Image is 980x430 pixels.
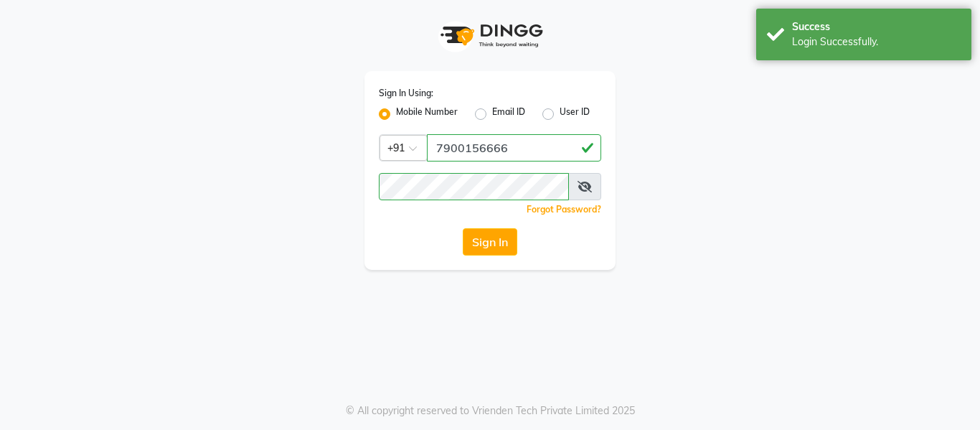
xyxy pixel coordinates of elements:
[492,106,525,123] label: Email ID
[379,87,433,100] label: Sign In Using:
[527,204,601,215] a: Forgot Password?
[433,14,547,57] img: logo1.svg
[560,106,590,123] label: User ID
[463,228,517,256] button: Sign In
[427,134,601,162] input: Username
[792,19,961,34] div: Success
[379,173,569,200] input: Username
[792,34,961,50] div: Login Successfully.
[396,106,458,123] label: Mobile Number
